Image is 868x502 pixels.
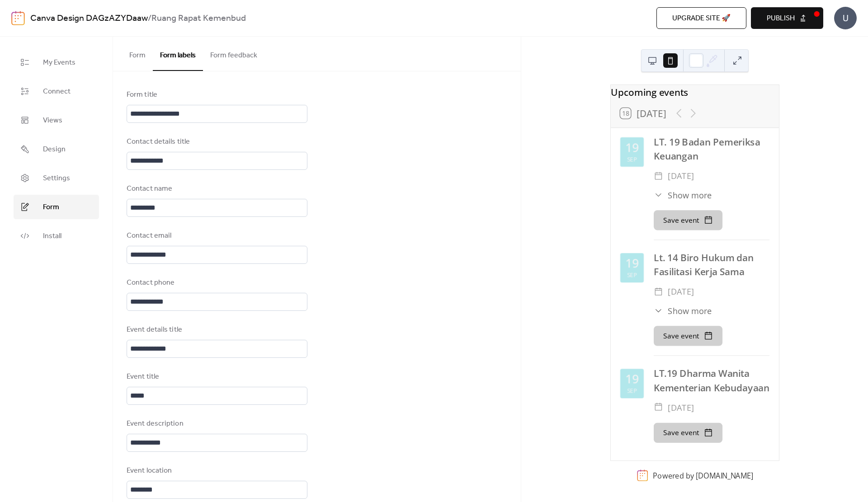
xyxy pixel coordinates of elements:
span: Publish [767,13,795,24]
div: Form title [127,89,306,100]
div: Sep [627,387,637,393]
span: Install [43,231,61,242]
div: Event location [127,465,306,476]
div: U [834,7,857,29]
div: 19 [625,373,638,385]
span: Settings [43,173,70,184]
span: Design [43,144,66,155]
div: Sep [627,156,637,162]
img: logo [11,11,25,25]
button: Upgrade site 🚀 [656,7,746,29]
div: Contact details title [127,136,306,147]
b: Ruang Rapat Kemenbud [151,10,246,27]
div: ​ [654,169,663,183]
a: Install [14,224,99,248]
div: Powered by [653,471,753,481]
button: Form feedback [203,37,264,70]
a: Design [14,137,99,161]
div: Upcoming events [611,85,779,99]
button: Publish [751,7,823,29]
button: Save event [654,326,722,346]
span: Form [43,202,59,213]
div: Event title [127,371,306,382]
div: 19 [625,258,638,269]
div: ​ [654,285,663,299]
div: Sep [627,272,637,277]
a: [DOMAIN_NAME] [695,471,753,481]
button: ​Show more [654,305,712,317]
div: Contact phone [127,277,306,288]
div: ​ [654,400,663,414]
span: Connect [43,86,71,97]
button: ​Show more [654,189,712,201]
div: Contact email [127,230,306,241]
span: [DATE] [668,169,694,183]
span: Show more [668,305,712,317]
div: Lt. 14 Biro Hukum dan Fasilitasi Kerja Sama [654,251,769,279]
span: [DATE] [668,400,694,414]
div: ​ [654,305,663,317]
a: Settings [14,166,99,190]
button: Form [122,37,153,70]
div: ​ [654,189,663,201]
div: 19 [625,142,638,154]
a: Form [14,195,99,219]
button: Form labels [153,37,203,71]
span: [DATE] [668,285,694,299]
a: Connect [14,79,99,103]
b: / [148,10,151,27]
div: LT. 19 Badan Pemeriksa Keuangan [654,135,769,163]
div: Event description [127,418,306,429]
button: Save event [654,210,722,230]
button: Save event [654,423,722,443]
span: My Events [43,57,75,68]
a: Views [14,108,99,132]
div: LT.19 Dharma Wanita Kementerian Kebudayaan [654,366,769,394]
span: Upgrade site 🚀 [672,13,731,24]
a: My Events [14,50,99,75]
div: Event details title [127,324,306,335]
a: Canva Design DAGzAZYDaaw [30,10,148,27]
span: Views [43,115,62,126]
div: Contact name [127,183,306,194]
span: Show more [668,189,712,201]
